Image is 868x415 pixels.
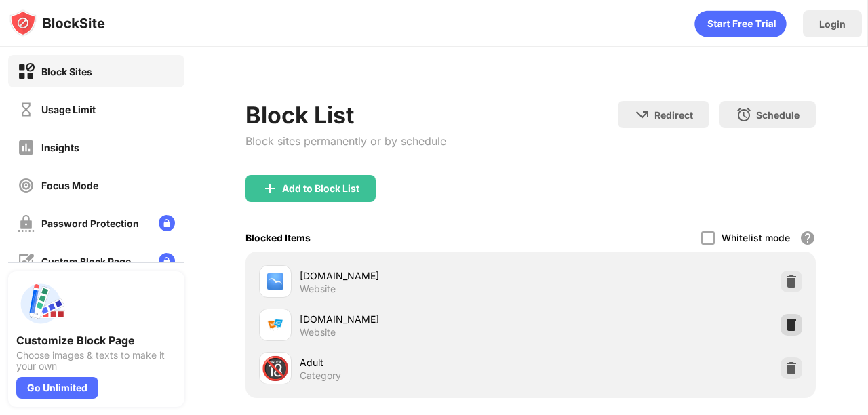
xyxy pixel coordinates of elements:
img: time-usage-off.svg [18,101,35,118]
div: Choose images & texts to make it your own [16,350,176,372]
img: block-on.svg [18,63,35,80]
div: Go Unlimited [16,377,98,399]
div: Block List [245,101,446,129]
div: Password Protection [41,218,139,229]
img: customize-block-page-off.svg [18,253,35,270]
div: Custom Block Page [41,256,131,267]
div: Block Sites [41,66,92,77]
img: focus-off.svg [18,177,35,194]
img: lock-menu.svg [159,253,175,269]
div: Whitelist mode [722,232,790,243]
img: favicons [267,317,283,333]
div: Focus Mode [41,180,98,191]
div: Login [819,18,846,30]
div: [DOMAIN_NAME] [300,269,531,283]
div: Insights [41,142,79,153]
div: Adult [300,355,531,370]
img: lock-menu.svg [159,215,175,231]
img: logo-blocksite.svg [9,9,105,37]
div: 🔞 [261,355,290,382]
div: Block sites permanently or by schedule [245,134,446,148]
div: Redirect [654,109,693,121]
div: Customize Block Page [16,334,176,347]
div: Website [300,326,336,338]
div: Category [300,370,341,382]
div: Website [300,283,336,295]
div: Blocked Items [245,232,311,243]
img: favicons [267,273,283,290]
div: [DOMAIN_NAME] [300,312,531,326]
div: Add to Block List [282,183,359,194]
div: animation [694,10,787,37]
div: Usage Limit [41,104,96,115]
div: Schedule [756,109,800,121]
img: push-custom-page.svg [16,279,65,328]
img: password-protection-off.svg [18,215,35,232]
img: insights-off.svg [18,139,35,156]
